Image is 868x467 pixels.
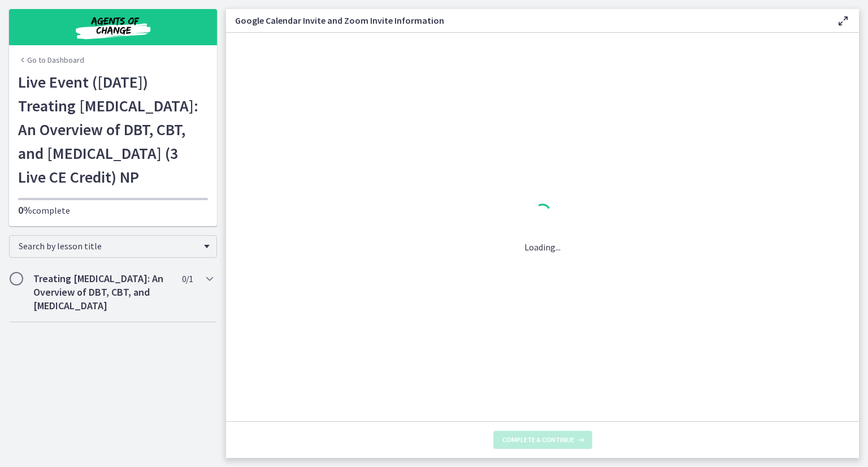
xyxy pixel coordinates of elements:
[19,240,198,252] span: Search by lesson title
[524,240,561,254] p: Loading...
[182,272,193,286] span: 0 / 1
[18,204,32,217] span: 0%
[9,235,217,258] div: Search by lesson title
[493,431,592,449] button: Complete & continue
[235,14,818,27] h3: Google Calendar Invite and Zoom Invite Information
[45,14,181,41] img: Agents of Change Social Work Test Prep
[18,204,208,217] p: complete
[502,435,574,444] span: Complete & continue
[33,272,171,313] h2: Treating [MEDICAL_DATA]: An Overview of DBT, CBT, and [MEDICAL_DATA]
[18,70,208,189] h1: Live Event ([DATE]) Treating [MEDICAL_DATA]: An Overview of DBT, CBT, and [MEDICAL_DATA] (3 Live ...
[18,54,84,66] a: Go to Dashboard
[524,201,561,227] div: 1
